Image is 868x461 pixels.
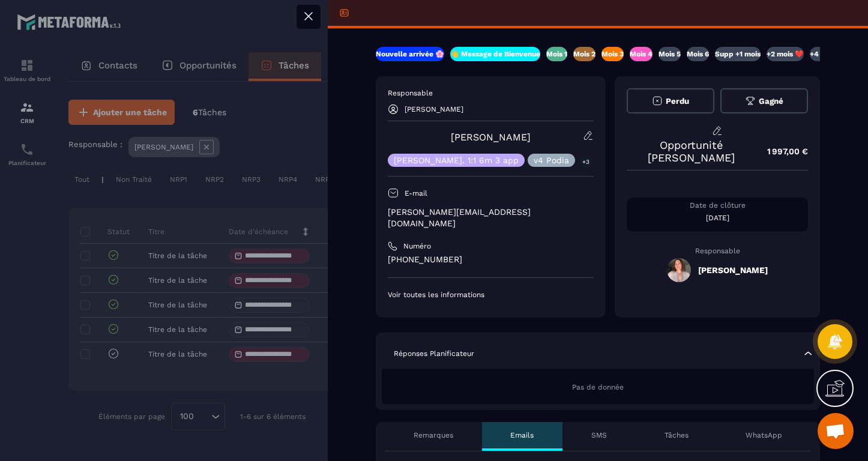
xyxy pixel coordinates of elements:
p: Responsable [627,247,808,255]
p: 1 997,00 € [755,140,808,163]
p: v4 Podia [534,156,569,164]
p: [PERSON_NAME] [405,105,463,113]
span: Perdu [666,97,689,106]
span: Pas de donnée [572,383,624,391]
p: Tâches [665,430,689,440]
div: Ouvrir le chat [818,413,854,449]
p: [PHONE_NUMBER] [388,254,594,265]
p: [PERSON_NAME][EMAIL_ADDRESS][DOMAIN_NAME] [388,206,594,229]
button: Gagné [720,88,808,113]
p: [DATE] [627,213,808,223]
p: +3 [578,155,594,168]
p: Réponses Planificateur [394,349,474,358]
p: WhatsApp [746,430,782,440]
p: Opportunité [PERSON_NAME] [627,139,755,164]
p: Date de clôture [627,200,808,210]
p: Responsable [388,88,594,98]
p: Remarques [414,430,453,440]
p: Voir toutes les informations [388,290,594,300]
p: E-mail [405,188,427,198]
span: Gagné [759,97,783,106]
p: Numéro [403,241,431,251]
p: SMS [591,430,607,440]
button: Perdu [627,88,714,113]
a: [PERSON_NAME] [451,131,531,143]
p: [PERSON_NAME]. 1:1 6m 3 app [394,156,519,164]
p: Emails [510,430,534,440]
h5: [PERSON_NAME] [698,265,768,275]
